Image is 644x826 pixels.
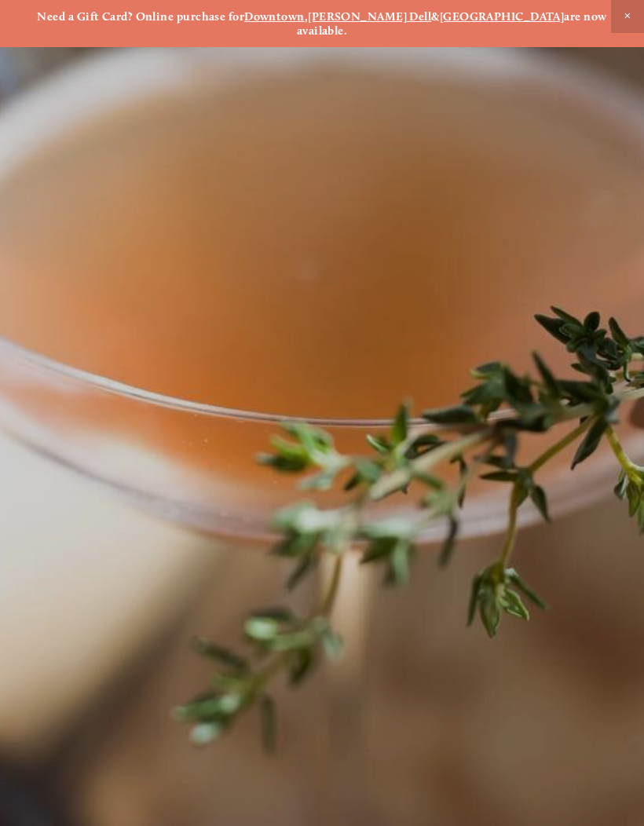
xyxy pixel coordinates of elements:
[244,9,305,24] a: Downtown
[305,9,308,24] strong: ,
[37,9,244,24] strong: Need a Gift Card? Online purchase for
[431,9,439,24] strong: &
[308,9,431,24] a: [PERSON_NAME] Dell
[440,9,565,24] a: [GEOGRAPHIC_DATA]
[297,9,609,38] strong: are now available.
